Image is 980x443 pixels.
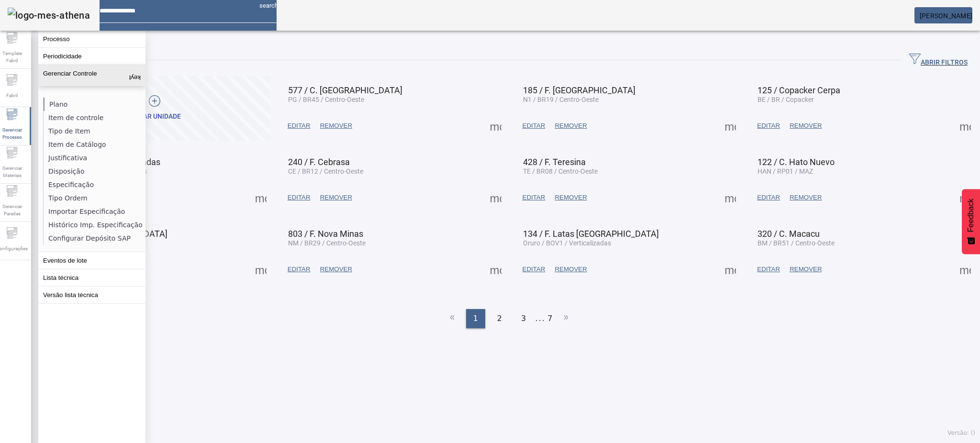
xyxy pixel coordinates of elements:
[523,121,546,131] span: EDITAR
[555,193,587,202] span: REMOVER
[902,52,975,69] button: ABRIR FILTROS
[523,85,635,95] span: 185 / F. [GEOGRAPHIC_DATA]
[957,189,974,206] button: Mais
[523,167,598,175] span: TE / BR08 / Centro-Oeste
[909,53,968,67] span: ABRIR FILTROS
[523,157,586,167] span: 428 / F. Teresina
[523,193,546,202] span: EDITAR
[790,121,822,131] span: REMOVER
[521,313,526,324] span: 3
[320,193,352,202] span: REMOVER
[487,261,504,278] button: Mais
[555,265,587,274] span: REMOVER
[288,229,363,239] span: 803 / F. Nova Minas
[44,98,145,111] li: Plano
[288,167,363,175] span: CE / BR12 / Centro-Oeste
[315,117,357,134] button: REMOVER
[547,309,552,328] li: 7
[555,121,587,131] span: REMOVER
[44,138,145,151] li: Item de Catálogo
[283,189,315,206] button: EDITAR
[523,265,546,274] span: EDITAR
[315,261,357,278] button: REMOVER
[757,167,813,175] span: HAN / RP01 / MAZ
[785,261,826,278] button: REMOVER
[550,117,591,134] button: REMOVER
[38,31,145,47] button: Processo
[757,229,820,239] span: 320 / C. Macacu
[752,261,785,278] button: EDITAR
[790,193,822,202] span: REMOVER
[44,191,145,205] li: Tipo Ordem
[315,189,357,206] button: REMOVER
[38,269,145,286] button: Lista técnica
[722,261,739,278] button: Mais
[785,117,826,134] button: REMOVER
[283,117,315,134] button: EDITAR
[3,89,21,102] span: Fabril
[44,124,145,138] li: Tipo de Item
[288,193,311,202] span: EDITAR
[283,261,315,278] button: EDITAR
[962,189,980,254] button: Feedback - Mostrar pesquisa
[252,261,269,278] button: Mais
[550,261,591,278] button: REMOVER
[518,189,550,206] button: EDITAR
[757,96,814,103] span: BE / BR / Copacker
[957,117,974,134] button: Mais
[288,265,311,274] span: EDITAR
[757,157,835,167] span: 122 / C. Hato Nuevo
[757,193,780,202] span: EDITAR
[947,430,975,436] span: Versão: ()
[752,117,785,134] button: EDITAR
[752,189,785,206] button: EDITAR
[43,76,271,141] button: Criar unidade
[518,261,550,278] button: EDITAR
[550,189,591,206] button: REMOVER
[44,205,145,218] li: Importar Especificação
[757,121,780,131] span: EDITAR
[957,261,974,278] button: Mais
[722,189,739,206] button: Mais
[288,96,364,103] span: PG / BR45 / Centro-Oeste
[38,252,145,269] button: Eventos de lote
[523,96,599,103] span: N1 / BR19 / Centro-Oeste
[497,313,502,324] span: 2
[44,165,145,178] li: Disposição
[133,112,181,122] div: Criar unidade
[38,287,145,303] button: Versão lista técnica
[38,65,145,86] button: Gerenciar Controle
[38,48,145,65] button: Periodicidade
[44,151,145,165] li: Justificativa
[288,239,366,247] span: NM / BR29 / Centro-Oeste
[487,189,504,206] button: Mais
[320,121,352,131] span: REMOVER
[44,232,145,245] li: Configurar Depósito SAP
[785,189,826,206] button: REMOVER
[44,218,145,232] li: Histórico Imp. Especificação
[320,265,352,274] span: REMOVER
[920,12,972,20] span: [PERSON_NAME]
[487,117,504,134] button: Mais
[129,70,141,81] mat-icon: keyboard_arrow_up
[44,111,145,124] li: Item de controle
[288,121,311,131] span: EDITAR
[44,178,145,191] li: Especificação
[518,117,550,134] button: EDITAR
[8,8,90,23] img: logo-mes-athena
[722,117,739,134] button: Mais
[288,157,350,167] span: 240 / F. Cebrasa
[967,199,975,232] span: Feedback
[790,265,822,274] span: REMOVER
[535,309,545,328] li: ...
[252,189,269,206] button: Mais
[757,239,835,247] span: BM / BR51 / Centro-Oeste
[757,85,840,95] span: 125 / Copacker Cerpa
[523,239,611,247] span: Oruro / BOV1 / Verticalizadas
[288,85,402,95] span: 577 / C. [GEOGRAPHIC_DATA]
[757,265,780,274] span: EDITAR
[523,229,659,239] span: 134 / F. Latas [GEOGRAPHIC_DATA]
